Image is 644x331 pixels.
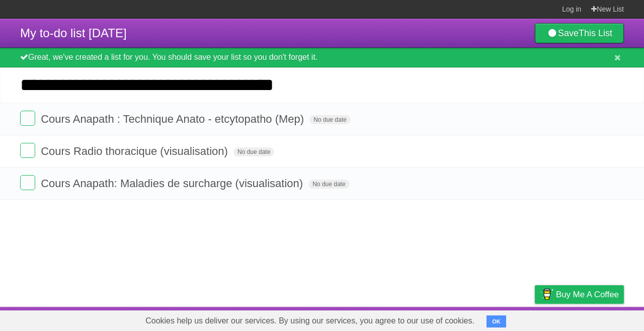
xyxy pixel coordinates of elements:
[135,311,485,331] span: Cookies help us deliver our services. By using our services, you agree to our use of cookies.
[20,175,35,190] label: Done
[41,113,306,125] span: Cours Anapath : Technique Anato - etcytopatho (Mep)
[308,180,349,189] span: No due date
[41,145,230,157] span: Cours Radio thoracique (visualisation)
[20,111,35,126] label: Done
[540,286,553,303] img: Buy me a coffee
[579,28,612,38] b: This List
[401,309,422,328] a: About
[535,23,624,43] a: SaveThis List
[233,147,274,156] span: No due date
[488,309,510,328] a: Terms
[560,309,624,328] a: Suggest a feature
[522,309,548,328] a: Privacy
[309,115,350,124] span: No due date
[535,285,624,304] a: Buy me a coffee
[41,177,305,190] span: Cours Anapath: Maladies de surcharge (visualisation)
[556,286,619,303] span: Buy me a coffee
[20,143,35,158] label: Done
[487,315,506,327] button: OK
[434,309,475,328] a: Developers
[20,26,127,40] span: My to-do list [DATE]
